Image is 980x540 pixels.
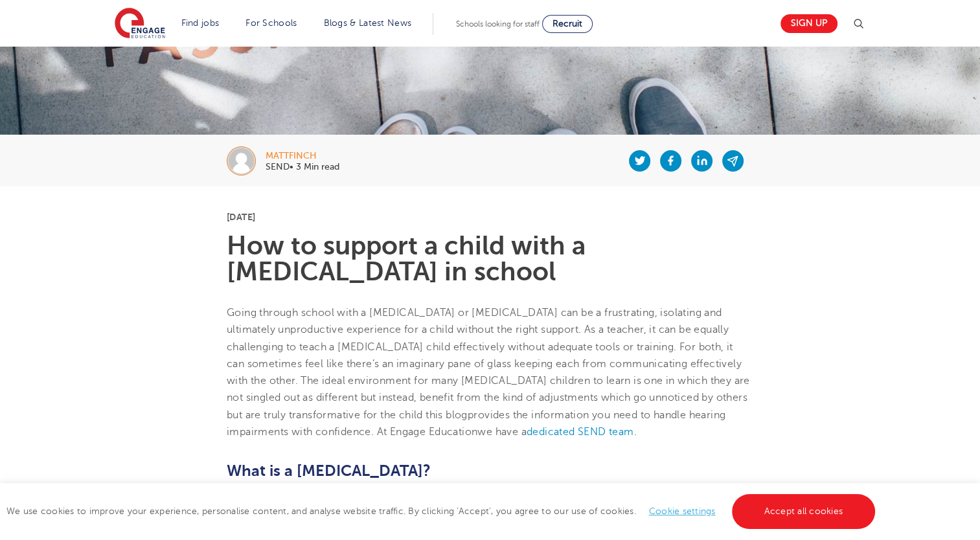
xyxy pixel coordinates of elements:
[553,19,582,28] span: Recruit
[227,375,750,421] span: The ideal environment for many [MEDICAL_DATA] children to learn is one in which they are not sing...
[227,212,753,221] p: [DATE]
[266,152,339,161] div: mattfinch
[227,307,742,387] span: Going through school with a [MEDICAL_DATA] or [MEDICAL_DATA] can be a frustrating, isolating and ...
[732,494,876,529] a: Accept all cookies
[266,163,339,172] p: SEND• 3 Min read
[227,233,753,285] h1: How to support a child with a [MEDICAL_DATA] in school
[227,462,431,480] span: What is a [MEDICAL_DATA]?
[781,14,838,33] a: Sign up
[227,304,753,440] p: provides the information you need to handle hearing impairments with confidence we have a .
[115,8,165,40] img: Engage Education
[456,19,540,28] span: Schools looking for staff
[371,426,477,438] span: . At Engage Education
[245,18,297,28] a: For Schools
[527,426,634,438] a: dedicated SEND team
[324,18,412,28] a: Blogs & Latest News
[649,506,716,516] a: Cookie settings
[181,18,220,28] a: Find jobs
[6,506,878,516] span: We use cookies to improve your experience, personalise content, and analyse website traffic. By c...
[542,15,593,33] a: Recruit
